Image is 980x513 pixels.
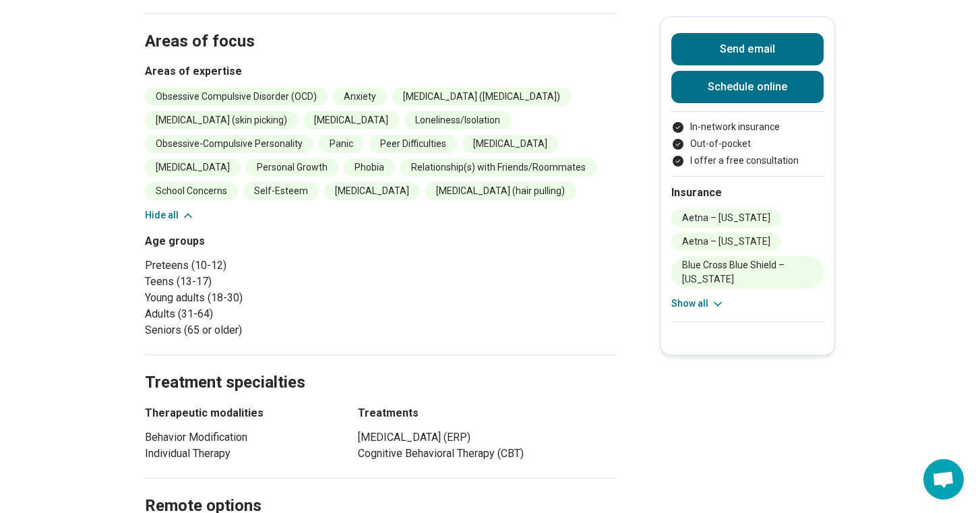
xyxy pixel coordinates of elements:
[145,88,328,106] li: Obsessive Compulsive Disorder (OCD)
[923,459,964,500] a: Open chat
[303,111,399,129] li: [MEDICAL_DATA]
[145,208,195,222] button: Hide all
[671,120,824,134] li: In-network insurance
[145,135,313,153] li: Obsessive-Compulsive Personality
[358,446,617,462] li: Cognitive Behavioral Therapy (CBT)
[671,209,781,227] li: Aetna – [US_STATE]
[145,158,241,177] li: [MEDICAL_DATA]
[145,182,238,200] li: School Concerns
[671,233,781,251] li: Aetna – [US_STATE]
[358,429,617,446] li: [MEDICAL_DATA] (ERP)
[324,182,420,200] li: [MEDICAL_DATA]
[145,405,334,421] h3: Therapeutic modalities
[392,88,571,106] li: [MEDICAL_DATA] ([MEDICAL_DATA])
[319,135,364,153] li: Panic
[145,429,334,446] li: Behavior Modification
[145,274,375,290] li: Teens (13-17)
[671,185,824,201] h2: Insurance
[671,297,725,311] button: Show all
[358,405,617,421] h3: Treatments
[145,446,334,462] li: Individual Therapy
[145,233,375,249] h3: Age groups
[462,135,558,153] li: [MEDICAL_DATA]
[145,111,298,129] li: [MEDICAL_DATA] (skin picking)
[243,182,319,200] li: Self-Esteem
[671,33,824,65] button: Send email
[671,256,824,289] li: Blue Cross Blue Shield – [US_STATE]
[671,120,824,168] ul: Payment options
[145,258,375,274] li: Preteens (10-12)
[671,154,824,168] li: I offer a free consultation
[145,339,617,394] h2: Treatment specialties
[404,111,511,129] li: Loneliness/Isolation
[145,63,617,80] h3: Areas of expertise
[671,137,824,151] li: Out-of-pocket
[246,158,338,177] li: Personal Growth
[671,71,824,103] a: Schedule online
[145,290,375,306] li: Young adults (18-30)
[344,158,395,177] li: Phobia
[145,322,375,338] li: Seniors (65 or older)
[369,135,457,153] li: Peer Difficulties
[400,158,596,177] li: Relationship(s) with Friends/Roommates
[333,88,387,106] li: Anxiety
[145,306,375,322] li: Adults (31-64)
[425,182,576,200] li: [MEDICAL_DATA] (hair pulling)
